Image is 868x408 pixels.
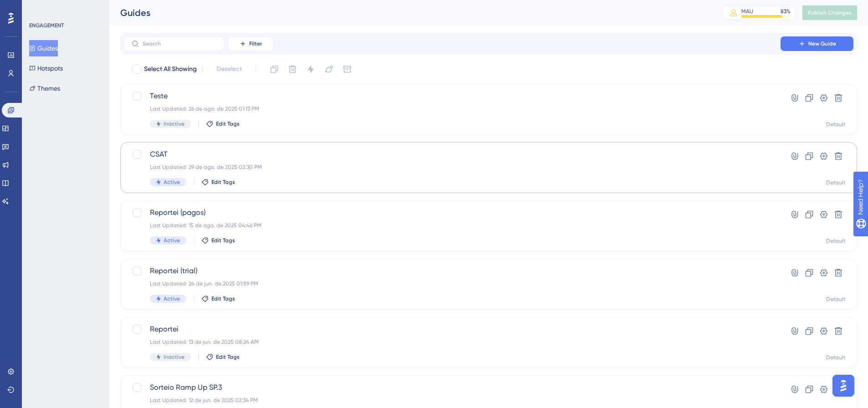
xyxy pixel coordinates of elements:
div: Default [826,354,846,361]
button: New Guide [781,36,853,51]
span: Reportei [150,324,755,335]
button: Edit Tags [201,237,235,244]
div: Last Updated: 29 de ago. de 2025 02:30 PM [150,163,755,171]
div: Default [826,296,846,303]
span: Need Help? [21,2,57,13]
span: Active [164,178,180,186]
span: Reportei (trial) [150,265,755,276]
button: Edit Tags [201,178,235,186]
span: Edit Tags [216,353,240,361]
span: Publish Changes [808,9,852,16]
button: Publish Changes [802,5,857,20]
span: Filter [249,40,262,47]
div: Last Updated: 13 de jun. de 2025 08:24 AM [150,338,755,346]
span: Reportei (pagos) [150,207,755,218]
span: Active [164,237,180,244]
span: Edit Tags [211,295,235,302]
span: Select All Showing [144,64,197,75]
div: Guides [120,6,699,19]
span: Inactive [164,120,185,127]
span: Edit Tags [211,178,235,186]
span: Edit Tags [211,237,235,244]
span: New Guide [808,40,836,47]
span: Sorteio Ramp Up SP.3 [150,382,755,393]
button: Edit Tags [201,295,235,302]
button: Themes [29,80,60,97]
span: Active [164,295,180,302]
div: Default [826,237,846,245]
span: CSAT [150,149,755,160]
button: Guides [29,40,58,56]
button: Edit Tags [206,353,240,361]
div: Last Updated: 26 de ago. de 2025 01:13 PM [150,105,755,112]
span: Teste [150,91,755,102]
div: Default [826,179,846,186]
button: Edit Tags [206,120,240,127]
span: Inactive [164,353,185,361]
div: MAU [741,8,753,15]
div: Last Updated: 15 de ago. de 2025 04:46 PM [150,222,755,229]
div: Last Updated: 24 de jun. de 2025 01:59 PM [150,280,755,287]
button: Deselect [208,61,250,77]
div: ENGAGEMENT [29,22,64,29]
span: Edit Tags [216,120,240,127]
button: Hotspots [29,60,63,76]
div: Last Updated: 12 de jun. de 2025 02:34 PM [150,397,755,404]
div: Default [826,121,846,128]
span: Deselect [216,64,242,75]
div: 83 % [781,8,791,15]
input: Search [143,41,216,47]
iframe: UserGuiding AI Assistant Launcher [830,372,857,399]
button: Filter [228,36,273,51]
